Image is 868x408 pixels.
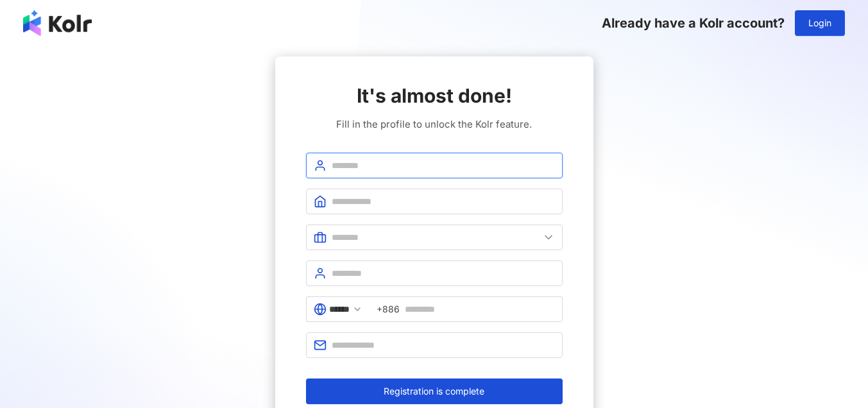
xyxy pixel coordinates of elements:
[336,117,532,132] span: Fill in the profile to unlock the Kolr feature.
[384,386,484,396] span: Registration is complete
[795,10,845,36] button: Login
[602,15,785,31] span: Already have a Kolr account?
[306,378,563,404] button: Registration is complete
[808,18,831,28] span: Login
[357,82,512,109] span: It's almost done!
[377,302,400,316] span: +886
[23,10,92,36] img: logo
